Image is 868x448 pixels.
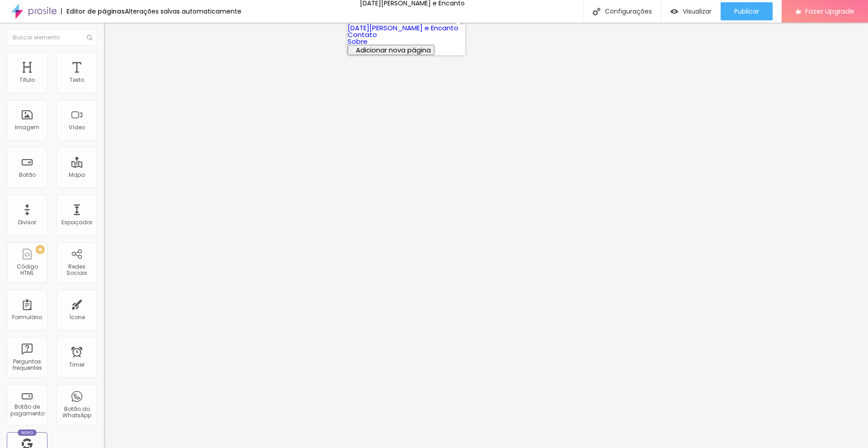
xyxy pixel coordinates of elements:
[9,358,45,372] div: Perguntas frequentes
[12,314,42,321] div: Formulário
[69,172,85,178] div: Mapa
[734,8,759,15] span: Publicar
[87,35,92,40] img: Icone
[356,45,431,55] span: Adicionar nova página
[683,8,712,15] span: Visualizar
[348,45,434,55] button: Adicionar nova página
[70,77,84,83] div: Texto
[69,314,85,321] div: Ícone
[348,23,458,33] a: [DATE][PERSON_NAME] e Encanto
[9,264,45,277] div: Código HTML
[19,77,35,83] div: Título
[593,8,600,15] img: Icone
[104,23,868,448] iframe: Editor
[61,219,92,226] div: Espaçador
[59,406,94,419] div: Botão do WhatsApp
[661,2,721,20] button: Visualizar
[59,264,94,277] div: Redes Sociais
[18,219,36,226] div: Divisor
[7,29,97,46] input: Buscar elemento
[15,124,39,131] div: Imagem
[69,362,85,368] div: Timer
[348,37,368,46] a: Sobre
[18,429,37,436] div: Novo
[69,124,85,131] div: Vídeo
[348,30,377,39] a: Contato
[805,7,854,15] span: Fazer Upgrade
[19,172,36,178] div: Botão
[9,404,45,417] div: Botão de pagamento
[61,8,125,14] div: Editor de páginas
[125,8,241,14] div: Alterações salvas automaticamente
[721,2,773,20] button: Publicar
[670,8,678,15] img: view-1.svg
